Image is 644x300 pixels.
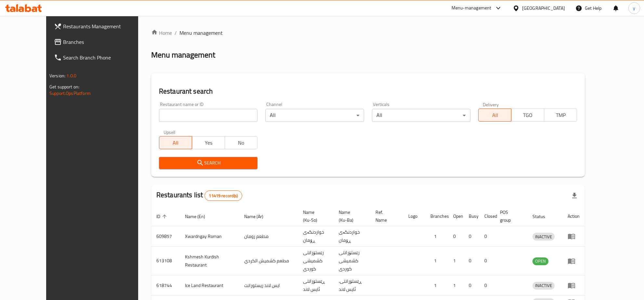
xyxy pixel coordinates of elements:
[63,38,149,46] span: Branches
[265,109,364,122] div: All
[164,159,253,167] span: Search
[532,282,555,290] div: INACTIVE
[532,257,548,265] div: OPEN
[448,247,464,275] td: 1
[49,72,65,80] span: Version:
[500,208,519,224] span: POS group
[464,226,479,247] td: 0
[298,226,334,247] td: خواردنگەی ڕۆمان
[185,213,214,220] span: Name (En)
[479,206,495,226] th: Closed
[334,275,370,296] td: .ڕێستۆرانتی ئایس لاند
[151,50,215,60] h2: Menu management
[225,136,258,149] button: No
[403,206,425,226] th: Logo
[49,83,79,91] span: Get support on:
[568,281,580,289] div: Menu
[180,226,239,247] td: Xwardngay Roman
[479,275,495,296] td: 0
[49,89,91,98] a: Support.OpsPlatform
[448,275,464,296] td: 1
[479,226,495,247] td: 0
[204,190,242,201] div: Total records count
[49,34,154,50] a: Branches
[483,102,499,107] label: Delivery
[175,29,177,37] li: /
[159,136,192,149] button: All
[63,54,149,61] span: Search Branch Phone
[375,208,396,224] span: Ref. Name
[151,275,180,296] td: 618744
[464,206,479,226] th: Busy
[195,138,222,148] span: Yes
[567,188,582,203] div: Export file
[425,275,448,296] td: 1
[239,275,298,296] td: ايس لاند ريستورانت
[522,5,565,12] div: [GEOGRAPHIC_DATA]
[244,213,272,220] span: Name (Ar)
[151,29,585,37] nav: breadcrumb
[425,247,448,275] td: 1
[192,136,225,149] button: Yes
[298,275,334,296] td: ڕێستۆرانتی ئایس لاند
[159,109,258,122] input: Search for restaurant name or ID..
[63,22,149,30] span: Restaurants Management
[239,226,298,247] td: مطعم رومان
[448,226,464,247] td: 0
[464,275,479,296] td: 0
[532,213,554,220] span: Status
[478,109,511,122] button: All
[532,233,555,241] div: INACTIVE
[532,257,548,265] span: OPEN
[452,4,492,12] div: Menu-management
[425,206,448,226] th: Branches
[162,138,190,148] span: All
[334,226,370,247] td: خواردنگەی ڕۆمان
[239,247,298,275] td: مطعم كشميش الكردي
[532,282,555,289] span: INACTIVE
[179,29,223,37] span: Menu management
[49,50,154,65] a: Search Branch Phone
[568,232,580,240] div: Menu
[156,213,169,220] span: ID
[156,190,242,201] h2: Restaurants list
[298,247,334,275] td: رێستۆرانتی کشمیشى كوردى
[151,29,172,37] a: Home
[464,247,479,275] td: 0
[180,275,239,296] td: Ice Land Restaurant
[339,208,362,224] span: Name (Ku-Ba)
[303,208,326,224] span: Name (Ku-So)
[633,5,635,12] span: y
[66,72,76,80] span: 1.0.0
[334,247,370,275] td: رێستۆرانتی کشمیشى كوردى
[151,247,180,275] td: 613108
[151,226,180,247] td: 609857
[205,193,242,199] span: 11419 record(s)
[511,109,544,122] button: TGO
[425,226,448,247] td: 1
[448,206,464,226] th: Open
[49,19,154,34] a: Restaurants Management
[180,247,239,275] td: Kshmesh Kurdish Restaurant
[479,247,495,275] td: 0
[514,111,542,120] span: TGO
[159,86,577,96] h2: Restaurant search
[532,233,555,241] span: INACTIVE
[562,206,585,226] th: Action
[481,111,509,120] span: All
[568,257,580,265] div: Menu
[547,111,574,120] span: TMP
[164,130,176,134] label: Upsell
[228,138,255,148] span: No
[372,109,471,122] div: All
[159,157,258,169] button: Search
[544,109,577,122] button: TMP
